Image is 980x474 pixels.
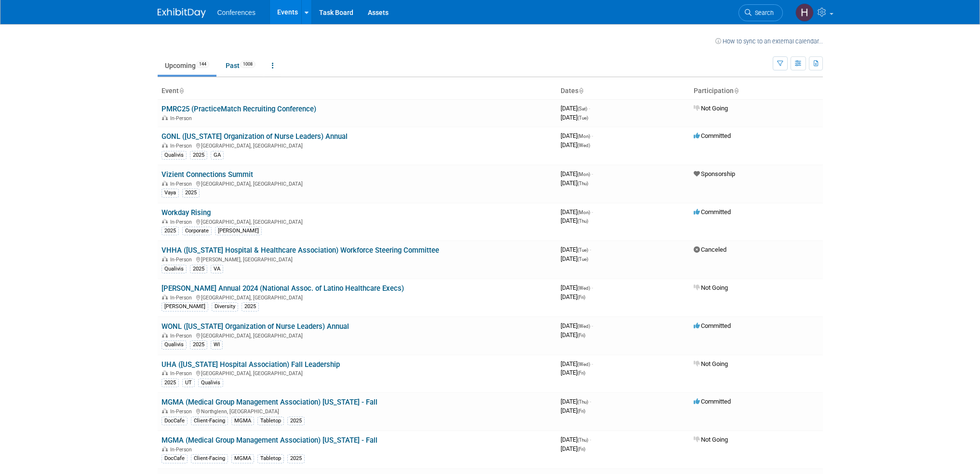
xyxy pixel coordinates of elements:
[170,447,195,453] span: In-Person
[577,247,588,253] span: (Tue)
[591,170,593,177] span: -
[212,302,238,311] div: Diversity
[734,87,738,95] a: Sort by Participation Type
[561,255,588,262] span: [DATE]
[257,454,284,463] div: Tabletop
[161,302,208,311] div: [PERSON_NAME]
[161,417,188,425] div: DocCafe
[577,115,588,121] span: (Tue)
[577,324,590,329] span: (Wed)
[561,407,585,414] span: [DATE]
[170,115,195,122] span: In-Person
[161,208,211,217] a: Workday Rising
[561,141,590,149] span: [DATE]
[561,369,585,376] span: [DATE]
[161,255,553,263] div: [PERSON_NAME], [GEOGRAPHIC_DATA]
[738,4,783,21] a: Search
[190,265,207,273] div: 2025
[162,219,168,224] img: In-Person Event
[211,340,223,349] div: WI
[170,370,195,377] span: In-Person
[561,293,585,300] span: [DATE]
[287,454,305,463] div: 2025
[589,105,590,112] span: -
[215,227,262,235] div: [PERSON_NAME]
[694,284,728,291] span: Not Going
[694,105,728,112] span: Not Going
[161,369,553,377] div: [GEOGRAPHIC_DATA], [GEOGRAPHIC_DATA]
[161,170,253,179] a: Vizient Connections Summit
[561,179,588,187] span: [DATE]
[557,83,690,99] th: Dates
[577,370,585,376] span: (Fri)
[561,360,593,367] span: [DATE]
[577,408,585,414] span: (Fri)
[162,115,168,120] img: In-Person Event
[591,208,593,216] span: -
[577,295,585,300] span: (Fri)
[170,219,195,225] span: In-Person
[577,437,588,443] span: (Thu)
[561,170,593,177] span: [DATE]
[577,447,585,452] span: (Fri)
[715,38,823,45] a: How to sync to an external calendar...
[561,284,593,291] span: [DATE]
[182,379,195,387] div: UT
[577,257,588,262] span: (Tue)
[577,362,590,367] span: (Wed)
[577,172,590,177] span: (Mon)
[161,217,553,225] div: [GEOGRAPHIC_DATA], [GEOGRAPHIC_DATA]
[591,322,593,329] span: -
[161,141,553,149] div: [GEOGRAPHIC_DATA], [GEOGRAPHIC_DATA]
[561,217,588,224] span: [DATE]
[198,379,223,387] div: Qualivis
[211,265,223,273] div: VA
[161,407,553,415] div: Northglenn, [GEOGRAPHIC_DATA]
[161,284,404,293] a: [PERSON_NAME] Annual 2024 (National Assoc. of Latino Healthcare Execs)
[170,143,195,149] span: In-Person
[161,379,179,387] div: 2025
[561,105,590,112] span: [DATE]
[161,293,553,301] div: [GEOGRAPHIC_DATA], [GEOGRAPHIC_DATA]
[240,61,255,68] span: 1008
[161,189,179,197] div: Vaya
[561,331,585,339] span: [DATE]
[561,208,593,216] span: [DATE]
[694,436,728,443] span: Not Going
[161,436,377,445] a: MGMA (Medical Group Management Association) [US_STATE] - Fall
[690,83,823,99] th: Participation
[577,399,588,405] span: (Thu)
[162,143,168,148] img: In-Person Event
[577,106,587,111] span: (Sat)
[795,3,814,22] img: Holly Keiser
[161,331,553,339] div: [GEOGRAPHIC_DATA], [GEOGRAPHIC_DATA]
[257,417,284,425] div: Tabletop
[162,333,168,338] img: In-Person Event
[161,179,553,187] div: [GEOGRAPHIC_DATA], [GEOGRAPHIC_DATA]
[561,132,593,139] span: [DATE]
[162,408,168,413] img: In-Person Event
[191,417,228,425] div: Client-Facing
[231,417,254,425] div: MGMA
[694,170,735,177] span: Sponsorship
[590,398,591,405] span: -
[170,333,195,339] span: In-Person
[561,322,593,329] span: [DATE]
[158,8,206,18] img: ExhibitDay
[591,132,593,139] span: -
[161,322,349,331] a: WONL ([US_STATE] Organization of Nurse Leaders) Annual
[158,83,557,99] th: Event
[577,134,590,139] span: (Mon)
[161,227,179,235] div: 2025
[170,295,195,301] span: In-Person
[190,151,207,160] div: 2025
[161,151,187,160] div: Qualivis
[162,181,168,186] img: In-Person Event
[162,257,168,261] img: In-Person Event
[162,370,168,375] img: In-Person Event
[161,360,340,369] a: UHA ([US_STATE] Hospital Association) Fall Leadership
[182,189,200,197] div: 2025
[191,454,228,463] div: Client-Facing
[561,114,588,121] span: [DATE]
[242,302,259,311] div: 2025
